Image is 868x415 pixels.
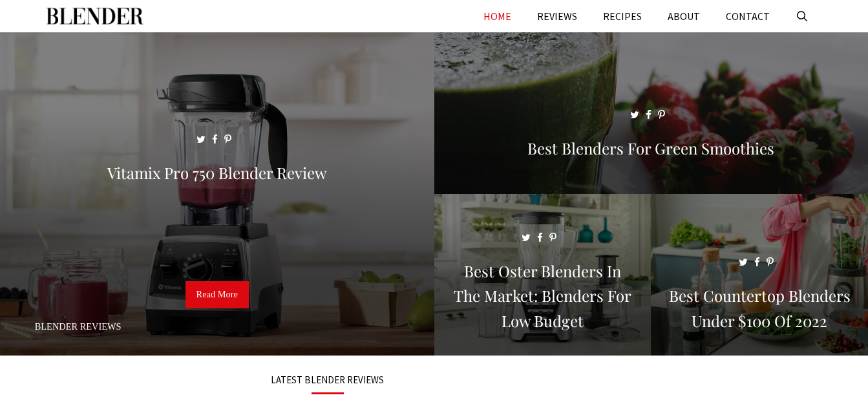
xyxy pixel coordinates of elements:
a: Best Oster Blenders in the Market: Blenders for Low Budget [434,340,651,353]
h3: LATEST BLENDER REVIEWS [63,375,593,385]
a: Read More [185,281,249,308]
a: Blender Reviews [35,321,122,332]
a: Best Countertop Blenders Under $100 of 2022 [651,340,868,353]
